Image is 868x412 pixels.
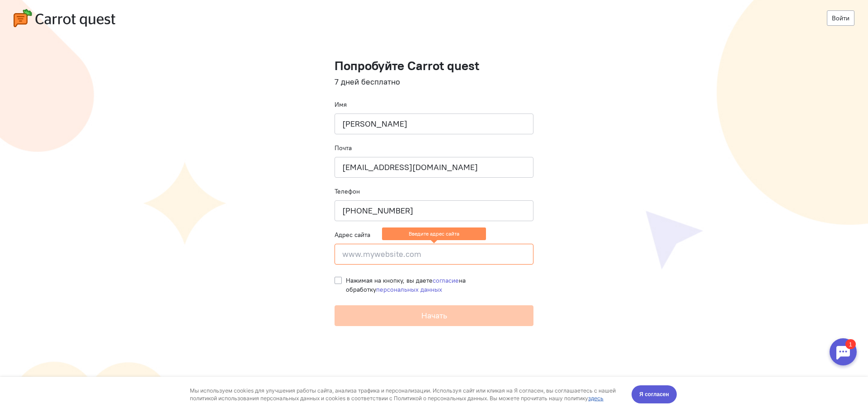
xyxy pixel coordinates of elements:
[335,114,533,134] input: Ваше имя
[335,187,360,196] label: Телефон
[421,310,447,321] span: Начать
[190,10,621,25] div: Мы используем cookies для улучшения работы сайта, анализа трафика и персонализации. Используя сай...
[335,100,347,109] label: Имя
[433,276,459,284] a: согласие
[382,227,486,240] ng-message: Введите адрес сайта
[335,230,370,239] label: Адрес сайта
[346,276,466,294] span: Нажимая на кнопку, вы даете на обработку
[335,200,533,221] input: +79001110101
[14,9,115,27] img: carrot-quest-logo.svg
[20,5,31,15] div: 1
[335,244,533,265] input: www.mywebsite.com
[632,9,677,27] button: Я согласен
[827,10,854,26] a: Войти
[335,143,352,152] label: Почта
[335,77,533,86] h4: 7 дней бесплатно
[335,305,533,326] button: Начать
[639,13,669,22] span: Я согласен
[588,18,604,25] a: здесь
[335,59,533,73] h1: Попробуйте Carrot quest
[335,157,533,178] input: name@company.ru
[376,285,442,294] a: персональных данных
